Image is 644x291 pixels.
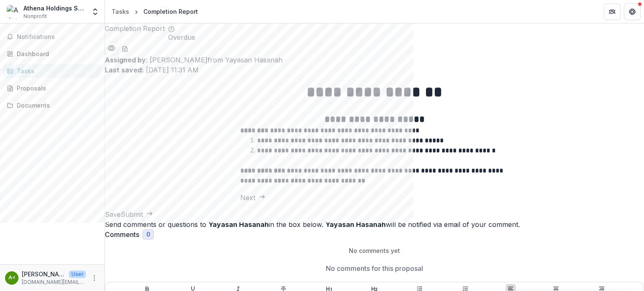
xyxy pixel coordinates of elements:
h2: Comments [105,231,139,239]
div: Dashboard [17,49,94,58]
span: Nonprofit [23,13,47,20]
strong: Yayasan Hasanah [325,220,386,229]
span: 0 [146,231,150,238]
button: Partners [604,3,621,20]
div: Proposals [17,84,94,93]
p: [DATE] 11:31 AM [105,65,644,75]
nav: breadcrumb [108,5,201,18]
span: Notifications [17,33,98,41]
button: Submit [121,209,153,219]
div: Documents [17,101,94,110]
p: No comments for this proposal [326,263,423,273]
strong: Assigned by [105,56,146,64]
button: Save [105,209,121,219]
a: Tasks [108,5,132,18]
div: Completion Report [143,7,198,16]
div: Tasks [17,67,94,75]
p: No comments yet [105,246,644,255]
p: User [69,270,86,278]
button: Notifications [3,30,101,44]
button: Next [240,193,265,203]
button: Get Help [624,3,641,20]
img: Athena Holdings Sdn Bhd [7,5,20,18]
strong: Yayasan Hasanah [208,220,269,229]
a: Dashboard [3,47,101,61]
button: Preview 9faf53e2-7467-47c2-b0ed-4968e297b072.pdf [105,41,118,55]
p: [DOMAIN_NAME][EMAIL_ADDRESS][DOMAIN_NAME] [22,278,86,286]
a: Documents [3,98,101,112]
div: Tasks [112,7,129,16]
button: More [89,273,99,283]
strong: Last saved: [105,66,144,74]
button: download-word-button [122,43,128,53]
span: Overdue [168,33,195,41]
div: Athena Holdings Sdn Bhd [23,4,86,13]
h2: Completion Report [105,23,165,41]
button: Open entity switcher [89,3,101,20]
div: Send comments or questions to in the box below. will be notified via email of your comment. [105,219,644,229]
a: Proposals [3,81,101,95]
a: Tasks [3,64,101,78]
div: anja juliah <athenaholdings.my@gmail.com> [8,275,16,281]
p: : [PERSON_NAME] from Yayasan Hasanah [105,55,644,65]
p: [PERSON_NAME] <[DOMAIN_NAME][EMAIL_ADDRESS][DOMAIN_NAME]> [22,270,65,278]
